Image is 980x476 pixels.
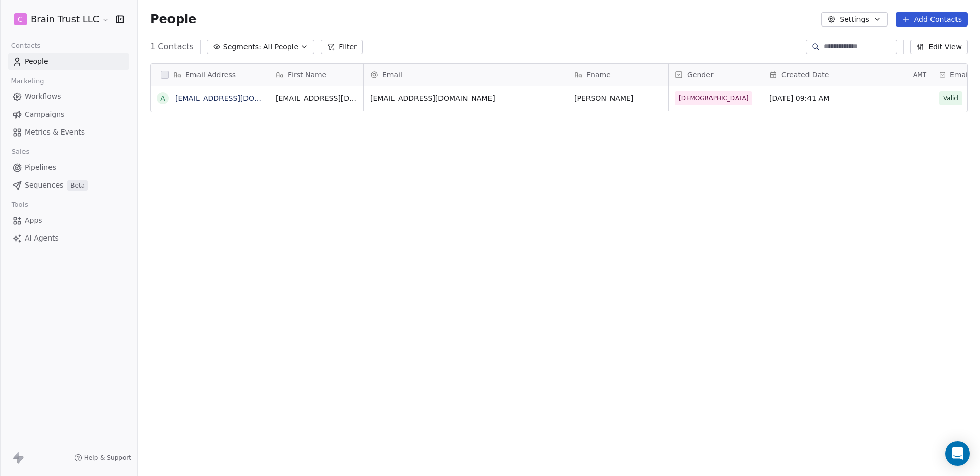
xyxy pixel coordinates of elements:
[8,230,129,247] a: AI Agents
[8,124,129,141] a: Metrics & Events
[74,454,131,462] a: Help & Support
[24,109,64,120] span: Campaigns
[24,56,48,67] span: People
[150,12,197,27] span: People
[913,71,926,79] span: AMT
[269,64,363,86] div: First Name
[8,159,129,176] a: Pipelines
[67,180,88,191] span: Beta
[943,93,958,103] span: Valid
[24,127,85,138] span: Metrics & Events
[24,233,59,244] span: AI Agents
[7,144,34,160] span: Sales
[263,42,298,52] span: All People
[150,41,194,53] span: 1 Contacts
[24,91,61,102] span: Workflows
[382,70,402,80] span: Email
[763,64,933,86] div: Created DateAMT
[8,212,129,229] a: Apps
[7,197,32,213] span: Tools
[160,93,165,104] div: a
[910,40,968,54] button: Edit View
[8,88,129,105] a: Workflows
[84,454,131,462] span: Help & Support
[687,70,714,80] span: Gender
[288,70,326,80] span: First Name
[669,64,763,86] div: Gender
[769,93,926,103] span: [DATE] 09:41 AM
[945,441,970,466] div: Open Intercom Messenger
[31,13,99,26] span: Brain Trust LLC
[151,86,269,458] div: grid
[370,93,561,103] span: [EMAIL_ADDRESS][DOMAIN_NAME]
[24,215,42,226] span: Apps
[7,73,48,89] span: Marketing
[185,70,236,80] span: Email Address
[821,12,887,27] button: Settings
[12,11,109,28] button: CBrain Trust LLC
[364,64,568,86] div: Email
[896,12,968,27] button: Add Contacts
[8,53,129,70] a: People
[276,93,357,103] span: [EMAIL_ADDRESS][DOMAIN_NAME]
[175,94,300,102] a: [EMAIL_ADDRESS][DOMAIN_NAME]
[24,180,63,191] span: Sequences
[24,162,56,173] span: Pipelines
[574,93,662,103] span: [PERSON_NAME]
[151,64,269,86] div: Email Address
[781,70,829,80] span: Created Date
[8,106,129,123] a: Campaigns
[8,177,129,194] a: SequencesBeta
[321,40,363,54] button: Filter
[586,70,611,80] span: Fname
[7,38,45,54] span: Contacts
[679,93,748,103] span: [DEMOGRAPHIC_DATA]
[223,42,261,52] span: Segments:
[18,14,23,24] span: C
[568,64,668,86] div: Fname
